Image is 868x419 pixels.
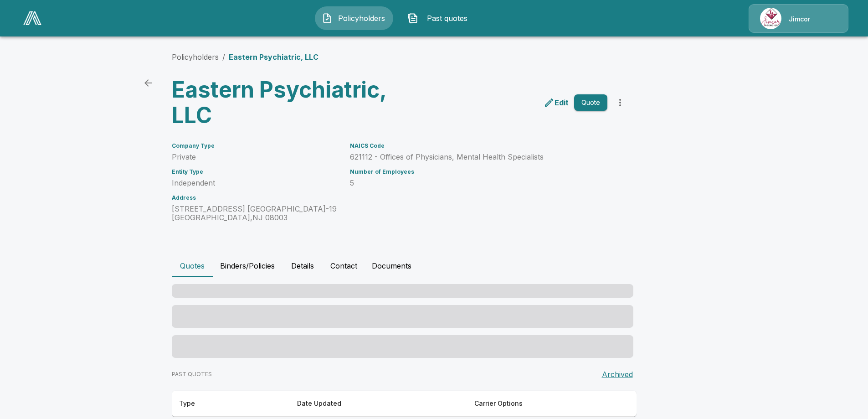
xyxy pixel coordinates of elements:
button: Details [282,255,323,277]
button: more [611,93,629,112]
p: Edit [555,97,569,108]
p: Eastern Psychiatric, LLC [229,52,318,62]
p: 5 [350,179,607,187]
nav: breadcrumb [172,52,318,62]
p: PAST QUOTES [172,370,212,378]
a: back [139,74,157,92]
th: Type [172,391,290,417]
div: policyholder tabs [172,255,697,277]
button: Archived [598,365,637,383]
button: Quotes [172,255,213,277]
h6: Address [172,195,339,201]
p: Independent [172,179,339,187]
th: Date Updated [290,391,467,417]
h6: Number of Employees [350,169,607,175]
img: Policyholders Icon [322,13,333,24]
h6: Company Type [172,143,339,149]
button: Policyholders IconPolicyholders [315,6,393,30]
a: edit [542,95,570,110]
h3: Eastern Psychiatric, LLC [172,77,397,128]
p: 621112 - Offices of Physicians, Mental Health Specialists [350,153,607,161]
img: Past quotes Icon [407,13,418,24]
a: Policyholders [172,52,219,62]
p: Private [172,153,339,161]
h6: Entity Type [172,169,339,175]
h6: NAICS Code [350,143,607,149]
span: Past quotes [422,13,472,24]
button: Documents [365,255,419,277]
img: AA Logo [23,11,41,25]
button: Quote [574,94,607,111]
p: [STREET_ADDRESS] [GEOGRAPHIC_DATA]-19 [GEOGRAPHIC_DATA] , NJ 08003 [172,205,339,222]
button: Past quotes IconPast quotes [401,6,479,30]
th: Carrier Options [467,391,605,417]
li: / [222,52,225,62]
table: responsive table [172,391,637,417]
span: Policyholders [336,13,386,24]
button: Contact [323,255,365,277]
button: Binders/Policies [213,255,282,277]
